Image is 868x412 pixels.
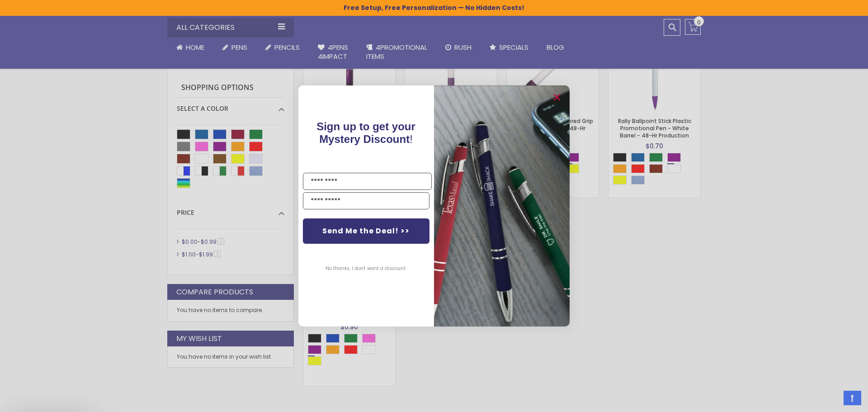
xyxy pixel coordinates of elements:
[550,90,564,104] button: Close dialog
[303,218,429,244] button: Send Me the Deal! >>
[317,120,416,145] span: !
[434,85,570,327] img: pop-up-image
[321,257,411,280] button: No thanks, I don't want a discount.
[317,120,416,145] span: Sign up to get your Mystery Discount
